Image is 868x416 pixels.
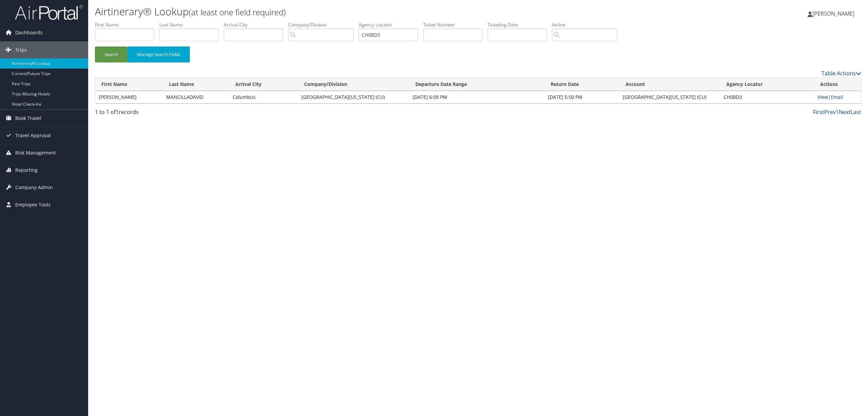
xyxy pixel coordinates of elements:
[552,21,623,28] label: Airline
[814,91,861,103] td: |
[409,91,545,103] td: [DATE] 6:09 PM
[824,108,836,116] a: Prev
[298,78,409,91] th: Company/Division
[808,3,861,24] a: [PERSON_NAME]
[15,179,53,196] span: Company Admin
[817,94,828,100] a: View
[423,21,488,28] label: Ticket Number
[822,70,861,77] a: Table Actions
[813,108,824,116] a: First
[127,47,190,62] button: Manage Search Fields
[720,91,814,103] td: CH0BD3
[15,24,43,41] span: Dashboards
[189,6,286,18] small: (at least one field required)
[15,162,38,179] span: Reporting
[814,78,861,91] th: Actions
[15,144,56,161] span: Risk Management
[229,91,298,103] td: Columbus
[95,47,127,62] button: Search
[95,21,159,28] label: First Name
[619,78,720,91] th: Account: activate to sort column ascending
[851,108,861,116] a: Last
[298,91,409,103] td: [GEOGRAPHIC_DATA][US_STATE] (CU)
[545,91,619,103] td: [DATE] 5:50 PM
[15,41,27,58] span: Trips
[15,110,41,127] span: Book Travel
[95,91,163,103] td: [PERSON_NAME]
[224,21,288,28] label: Arrival City
[95,4,606,19] h1: Airtinerary® Lookup
[163,78,229,91] th: Last Name: activate to sort column ascending
[15,127,51,144] span: Travel Approval
[836,108,839,116] a: 1
[15,196,51,213] span: Employee Tools
[545,78,619,91] th: Return Date: activate to sort column ascending
[720,78,814,91] th: Agency Locator: activate to sort column ascending
[229,78,298,91] th: Arrival City: activate to sort column descending
[831,94,843,100] a: Email
[488,21,552,28] label: Ticketing Date
[159,21,224,28] label: Last Name
[95,78,163,91] th: First Name: activate to sort column ascending
[116,108,119,116] span: 1
[409,78,545,91] th: Departure Date Range: activate to sort column ascending
[812,10,854,17] span: [PERSON_NAME]
[359,21,423,28] label: Agency Locator
[288,21,359,28] label: Company/Division
[619,91,720,103] td: [GEOGRAPHIC_DATA][US_STATE] (CU)
[15,4,83,20] img: airportal-logo.png
[163,91,229,103] td: MANCILLADAVID
[95,108,279,120] div: 1 to 1 of records
[839,108,851,116] a: Next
